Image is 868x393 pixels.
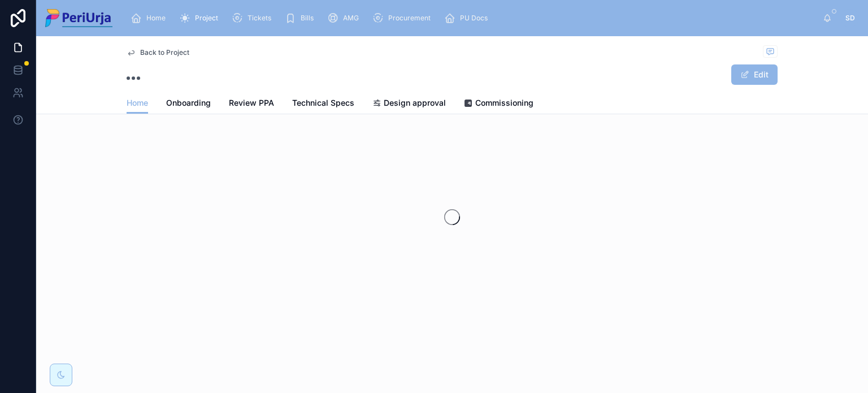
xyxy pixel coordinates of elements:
[343,14,359,23] span: AMG
[229,93,274,115] a: Review PPA
[441,8,496,28] a: PU Docs
[127,48,189,57] a: Back to Project
[127,97,148,109] span: Home
[176,8,226,28] a: Project
[845,14,855,23] span: SD
[369,8,439,28] a: Procurement
[166,93,211,115] a: Onboarding
[228,8,279,28] a: Tickets
[195,14,218,23] span: Project
[229,97,274,109] span: Review PPA
[731,64,778,85] button: Edit
[324,8,367,28] a: AMG
[388,14,431,23] span: Procurement
[292,97,354,109] span: Technical Specs
[45,9,112,27] img: App logo
[372,93,446,115] a: Design approval
[248,14,271,23] span: Tickets
[121,6,823,31] div: scrollable content
[127,8,173,28] a: Home
[127,93,148,114] a: Home
[464,93,533,115] a: Commissioning
[292,93,354,115] a: Technical Specs
[166,97,211,109] span: Onboarding
[460,14,488,23] span: PU Docs
[140,48,189,57] span: Back to Project
[301,14,314,23] span: Bills
[146,14,166,23] span: Home
[384,97,446,109] span: Design approval
[281,8,322,28] a: Bills
[475,97,533,109] span: Commissioning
